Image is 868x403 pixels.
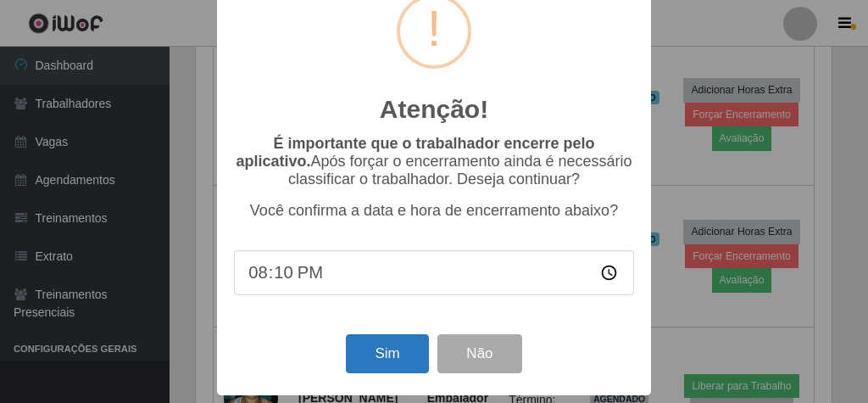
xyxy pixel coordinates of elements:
button: Não [437,334,521,374]
p: Você confirma a data e hora de encerramento abaixo? [234,202,634,220]
p: Após forçar o encerramento ainda é necessário classificar o trabalhador. Deseja continuar? [234,135,634,188]
h2: Atenção! [380,94,488,125]
button: Sim [346,334,428,374]
b: É importante que o trabalhador encerre pelo aplicativo. [236,135,594,170]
